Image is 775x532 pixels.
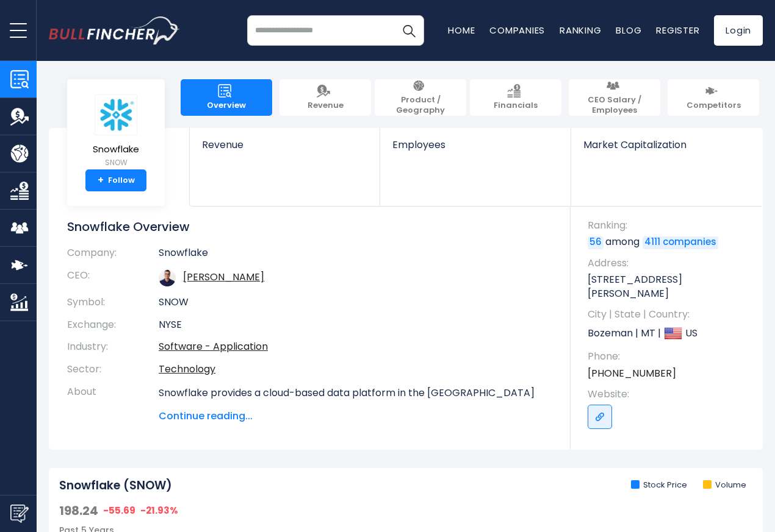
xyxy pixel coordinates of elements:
span: -55.69 [103,505,135,517]
a: Financials [470,79,561,116]
a: Ranking [560,24,601,37]
span: Continue reading... [159,409,552,424]
a: Market Capitalization [571,128,762,171]
td: Snowflake [159,247,552,264]
h2: Snowflake (SNOW) [59,478,172,494]
th: Company: [67,247,159,264]
p: among [588,235,751,249]
span: Revenue [202,139,367,151]
th: Exchange: [67,314,159,336]
a: ceo [183,270,264,284]
a: 56 [588,236,604,249]
span: Employees [392,139,558,151]
p: Snowflake provides a cloud-based data platform in the [GEOGRAPHIC_DATA] and internationally. The ... [159,386,552,503]
img: bullfincher logo [49,16,180,44]
span: Website: [588,388,751,401]
a: Revenue [190,128,380,171]
a: Revenue [279,79,371,116]
strong: + [98,175,104,186]
span: Ranking: [588,219,751,232]
span: Financials [494,101,538,111]
span: -21.93% [140,505,178,517]
a: Companies [489,24,545,37]
span: City | State | Country: [588,308,751,321]
a: Blog [616,24,641,37]
a: Home [448,24,475,37]
p: Bozeman | MT | US [588,324,751,342]
td: SNOW [159,291,552,314]
a: Go to homepage [49,16,180,44]
a: Go to link [588,405,612,429]
th: Symbol: [67,291,159,314]
a: Technology [159,362,215,376]
span: Competitors [687,101,741,111]
span: Phone: [588,350,751,363]
span: CEO Salary / Employees [575,95,654,116]
span: Revenue [308,101,344,111]
p: [STREET_ADDRESS][PERSON_NAME] [588,273,751,300]
img: sridhar-ramaswamy.jpg [159,269,176,286]
a: Register [656,24,699,37]
li: Stock Price [631,480,687,491]
a: Snowflake SNOW [92,94,140,170]
th: About [67,381,159,424]
small: SNOW [93,157,139,168]
a: 4111 companies [643,236,718,249]
a: +Follow [85,169,146,191]
th: Sector: [67,358,159,381]
th: CEO: [67,264,159,291]
a: CEO Salary / Employees [569,79,660,116]
span: Product / Geography [381,95,460,116]
a: [PHONE_NUMBER] [588,367,676,380]
span: Snowflake [93,144,139,155]
span: Overview [207,101,246,111]
button: Search [394,15,424,46]
li: Volume [703,480,746,491]
span: 198.24 [59,503,98,519]
a: Employees [380,128,570,171]
span: Market Capitalization [583,139,749,151]
a: Product / Geography [375,79,466,116]
td: NYSE [159,314,552,336]
h1: Snowflake Overview [67,219,552,235]
span: Address: [588,257,751,270]
th: Industry: [67,336,159,358]
a: Login [714,15,763,46]
a: Overview [181,79,272,116]
a: Competitors [668,79,759,116]
a: Software - Application [159,339,268,353]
